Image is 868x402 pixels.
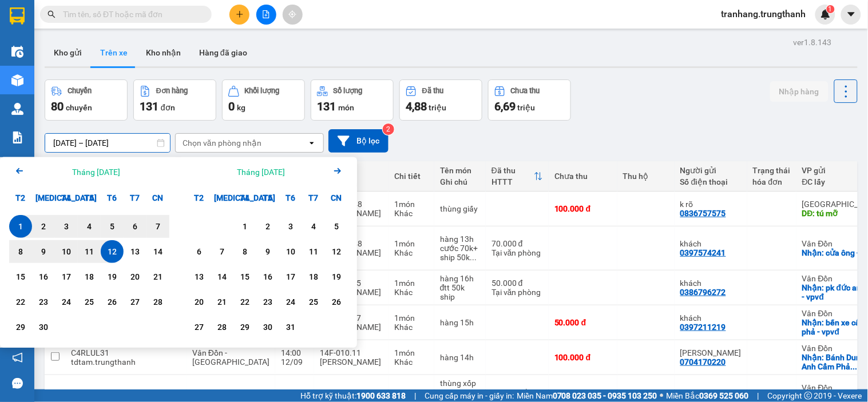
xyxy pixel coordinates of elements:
[211,265,233,288] div: Choose Thứ Ba, tháng 10 14 2025. It's available.
[78,265,101,288] div: Choose Thứ Năm, tháng 09 18 2025. It's available.
[440,166,480,175] div: Tên món
[283,220,299,233] div: 3
[356,391,406,400] strong: 1900 633 818
[394,172,429,181] div: Chi tiết
[71,348,181,357] div: C4RLUL31
[45,79,128,121] button: Chuyến80chuyến
[680,388,742,397] div: khách
[191,245,207,258] div: 6
[104,270,120,284] div: 19
[279,290,302,313] div: Choose Thứ Sáu, tháng 10 24 2025. It's available.
[414,389,416,402] span: |
[680,313,742,323] div: khách
[188,186,211,209] div: T2
[325,240,348,263] div: Choose Chủ Nhật, tháng 10 12 2025. It's available.
[78,186,101,209] div: T5
[228,99,235,113] span: 0
[45,134,170,152] input: Select a date range.
[492,288,543,297] div: Tại văn phòng
[146,290,169,313] div: Choose Chủ Nhật, tháng 09 28 2025. It's available.
[328,295,344,309] div: 26
[190,39,256,66] button: Hàng đã giao
[233,265,256,288] div: Choose Thứ Tư, tháng 10 15 2025. It's available.
[302,290,325,313] div: Choose Thứ Bảy, tháng 10 25 2025. It's available.
[237,295,253,309] div: 22
[758,389,759,402] span: |
[192,348,269,367] span: Vân Đồn - [GEOGRAPHIC_DATA]
[794,36,832,49] div: ver 1.8.143
[279,240,302,263] div: Choose Thứ Sáu, tháng 10 10 2025. It's available.
[680,248,726,257] div: 0397574241
[440,353,480,362] div: hàng 14h
[104,295,120,309] div: 26
[124,186,146,209] div: T7
[146,240,169,263] div: Choose Chủ Nhật, tháng 09 14 2025. It's available.
[127,220,143,233] div: 6
[101,290,124,313] div: Choose Thứ Sáu, tháng 09 26 2025. It's available.
[554,172,612,181] div: Chưa thu
[279,265,302,288] div: Choose Thứ Sáu, tháng 10 17 2025. It's available.
[146,186,169,209] div: CN
[320,348,383,357] div: 14F-010.11
[680,209,726,218] div: 0836757575
[191,295,207,309] div: 20
[58,270,74,284] div: 17
[331,164,344,178] svg: Arrow Right
[306,245,322,258] div: 11
[81,270,97,284] div: 18
[124,290,146,313] div: Choose Thứ Bảy, tháng 09 27 2025. It's available.
[101,186,124,209] div: T6
[35,270,51,284] div: 16
[256,316,279,339] div: Choose Thứ Năm, tháng 10 30 2025. It's available.
[440,234,480,244] div: hàng 13h
[78,290,101,313] div: Choose Thứ Năm, tháng 09 25 2025. It's available.
[58,220,74,233] div: 3
[127,270,143,284] div: 20
[124,215,146,238] div: Choose Thứ Bảy, tháng 09 6 2025. It's available.
[753,177,791,186] div: hóa đơn
[11,132,23,144] img: solution-icon
[124,240,146,263] div: Choose Thứ Bảy, tháng 09 13 2025. It's available.
[425,389,514,402] span: Cung cấp máy in - giấy in:
[306,220,322,233] div: 4
[554,204,612,213] div: 100.000 đ
[700,391,749,400] strong: 0369 525 060
[440,283,480,301] div: đtt 50k ship
[325,215,348,238] div: Choose Chủ Nhật, tháng 10 5 2025. It's available.
[233,290,256,313] div: Choose Thứ Tư, tháng 10 22 2025. It's available.
[58,245,74,258] div: 10
[328,245,344,258] div: 12
[680,357,726,367] div: 0704170220
[156,87,188,95] div: Đơn hàng
[554,353,612,362] div: 100.000 đ
[667,389,749,402] span: Miền Bắc
[281,388,308,397] div: 15:00
[11,103,23,115] img: warehouse-icon
[233,316,256,339] div: Choose Thứ Tư, tháng 10 29 2025. It's available.
[188,265,211,288] div: Choose Thứ Hai, tháng 10 13 2025. It's available.
[383,124,394,135] sup: 2
[325,290,348,313] div: Choose Chủ Nhật, tháng 10 26 2025. It's available.
[660,393,664,398] span: ⚪️
[680,166,742,175] div: Người gửi
[300,389,406,402] span: Hỗ trợ kỹ thuật:
[680,177,742,186] div: Số điện thoại
[55,215,78,238] div: Choose Thứ Tư, tháng 09 3 2025. It's available.
[394,313,429,323] div: 1 món
[306,295,322,309] div: 25
[211,316,233,339] div: Choose Thứ Ba, tháng 10 28 2025. It's available.
[72,166,120,178] div: Tháng [DATE]
[35,295,51,309] div: 23
[511,87,540,95] div: Chưa thu
[394,388,429,397] div: 1 món
[517,103,535,112] span: triệu
[492,239,543,248] div: 70.000 đ
[399,79,482,121] button: Đã thu4,88 triệu
[78,240,101,263] div: Choose Thứ Năm, tháng 09 11 2025. It's available.
[11,46,23,58] img: warehouse-icon
[680,278,742,288] div: khách
[236,10,244,18] span: plus
[827,5,835,13] sup: 1
[12,352,23,363] span: notification
[279,316,302,339] div: Choose Thứ Sáu, tháng 10 31 2025. It's available.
